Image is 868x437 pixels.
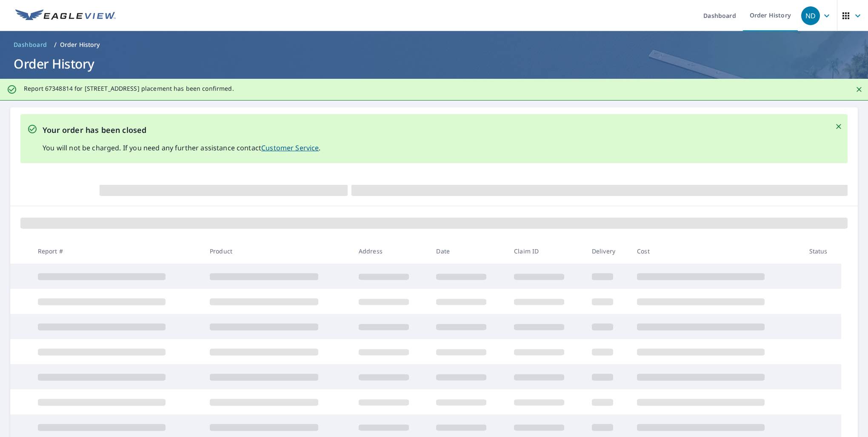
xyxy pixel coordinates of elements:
[203,239,352,264] th: Product
[429,239,507,264] th: Date
[585,239,630,264] th: Delivery
[261,143,319,152] a: Customer Service
[54,40,57,50] li: /
[801,6,820,25] div: ND
[833,121,844,132] button: Close
[630,239,802,264] th: Cost
[43,143,321,153] p: You will not be charged. If you need any further assistance contact .
[10,55,858,72] h1: Order History
[10,38,51,52] a: Dashboard
[24,85,234,92] p: Report 67348814 for [STREET_ADDRESS] placement has been confirmed.
[507,239,585,264] th: Claim ID
[802,239,841,264] th: Status
[10,38,858,52] nav: breadcrumb
[854,84,865,95] button: Close
[60,40,100,49] p: Order History
[15,9,116,22] img: EV Logo
[31,239,203,264] th: Report #
[14,40,47,49] span: Dashboard
[43,124,321,136] p: Your order has been closed
[352,239,430,264] th: Address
